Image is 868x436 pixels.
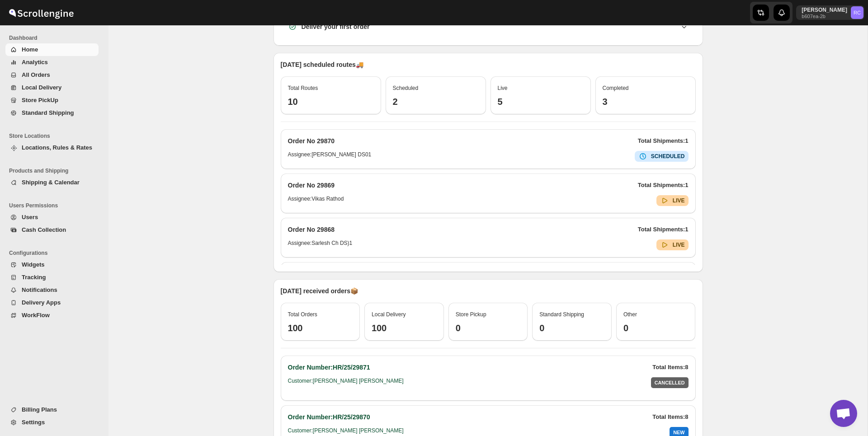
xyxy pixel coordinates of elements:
[22,46,38,53] span: Home
[638,225,689,234] p: Total Shipments: 1
[288,377,404,388] h6: Customer: [PERSON_NAME] [PERSON_NAME]
[372,323,437,333] h3: 100
[851,6,863,19] span: Rahul Chopra
[498,96,584,107] h3: 5
[288,181,335,190] h2: Order No 29869
[5,43,99,56] button: Home
[830,400,857,427] div: Open chat
[623,311,637,318] span: Other
[22,109,74,116] span: Standard Shipping
[372,311,406,318] span: Local Delivery
[854,10,861,15] text: RC
[5,271,99,284] button: Tracking
[22,59,48,66] span: Analytics
[281,60,696,69] p: [DATE] scheduled routes 🚚
[9,202,102,209] span: Users Permissions
[5,284,99,296] button: Notifications
[288,136,335,145] h2: Order No 29870
[9,34,102,42] span: Dashboard
[651,153,685,159] b: SCHEDULED
[393,96,479,107] h3: 2
[288,195,344,206] h6: Assignee: Vikas Rathod
[281,286,696,295] p: [DATE] received orders 📦
[802,14,847,19] p: b607ea-2b
[498,85,508,91] span: Live
[652,413,688,422] p: Total Items: 8
[673,242,685,248] b: LIVE
[7,1,75,24] img: ScrollEngine
[288,85,318,91] span: Total Routes
[9,167,102,174] span: Products and Shipping
[288,413,370,422] h2: Order Number: HR/25/29870
[22,286,57,293] span: Notifications
[288,363,370,372] h2: Order Number: HR/25/29871
[5,258,99,271] button: Widgets
[796,5,864,20] button: User menu
[603,85,629,91] span: Completed
[22,406,57,413] span: Billing Plans
[22,214,38,220] span: Users
[5,224,99,236] button: Cash Collection
[22,299,61,306] span: Delivery Apps
[22,144,92,151] span: Locations, Rules & Rates
[22,312,50,319] span: WorkFlow
[288,311,317,318] span: Total Orders
[5,309,99,322] button: WorkFlow
[603,96,689,107] h3: 3
[456,311,486,318] span: Store Pickup
[5,403,99,416] button: Billing Plans
[302,22,370,31] h3: Deliver your first order
[22,419,45,426] span: Settings
[5,56,99,69] button: Analytics
[288,323,353,333] h3: 100
[9,249,102,257] span: Configurations
[22,84,61,91] span: Local Delivery
[22,179,80,186] span: Shipping & Calendar
[456,323,521,333] h3: 0
[5,211,99,224] button: Users
[638,181,689,190] p: Total Shipments: 1
[651,377,689,388] div: CANCELLED
[5,176,99,189] button: Shipping & Calendar
[539,311,584,318] span: Standard Shipping
[539,323,604,333] h3: 0
[288,151,372,162] h6: Assignee: [PERSON_NAME] DS01
[22,261,44,268] span: Widgets
[288,225,335,234] h2: Order No 29868
[288,239,353,250] h6: Assignee: Sarlesh Ch DS)1
[673,197,685,204] b: LIVE
[393,85,419,91] span: Scheduled
[22,71,50,78] span: All Orders
[638,136,689,145] p: Total Shipments: 1
[5,296,99,309] button: Delivery Apps
[9,132,102,140] span: Store Locations
[623,323,689,333] h3: 0
[22,226,66,233] span: Cash Collection
[288,96,374,107] h3: 10
[5,69,99,81] button: All Orders
[5,416,99,429] button: Settings
[22,274,46,281] span: Tracking
[5,141,99,154] button: Locations, Rules & Rates
[652,363,688,372] p: Total Items: 8
[802,6,847,14] p: [PERSON_NAME]
[22,97,58,103] span: Store PickUp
